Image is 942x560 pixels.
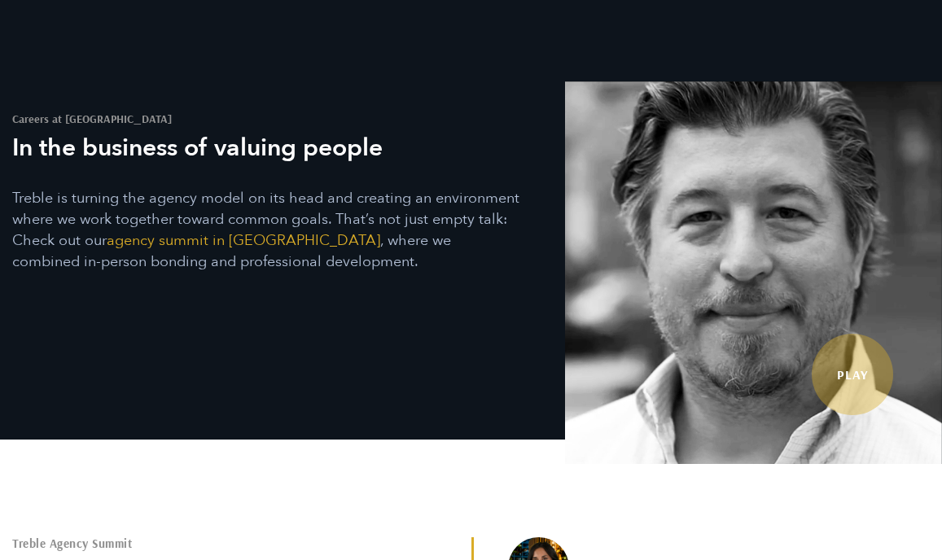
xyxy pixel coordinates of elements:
h1: Careers at [GEOGRAPHIC_DATA] [12,113,521,125]
h3: In the business of valuing people [12,133,521,164]
a: Watch Video [812,334,893,415]
p: Treble is turning the agency model on its head and creating an environment where we work together... [12,188,521,273]
a: agency summit in [GEOGRAPHIC_DATA] [107,230,380,251]
h2: Treble Agency Summit [12,537,459,549]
